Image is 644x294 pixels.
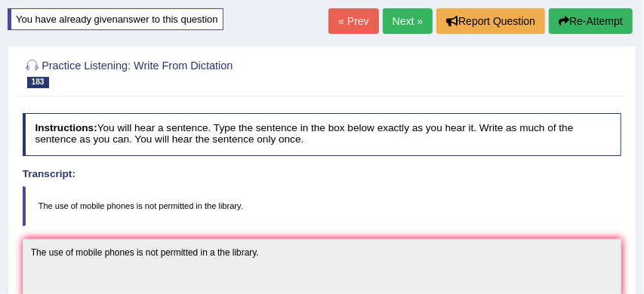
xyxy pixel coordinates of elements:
span: 183 [27,77,49,88]
a: Next » [383,8,433,34]
a: « Prev [328,8,378,34]
div: You have already given answer to this question [8,8,223,30]
blockquote: The use of mobile phones is not permitted in the library. [23,186,622,225]
b: Instructions: [35,122,97,133]
h4: Transcript: [23,169,622,180]
button: Re-Attempt [549,8,633,34]
h2: Practice Listening: Write From Dictation [23,57,394,88]
button: Report Question [436,8,545,34]
h4: You will hear a sentence. Type the sentence in the box below exactly as you hear it. Write as muc... [23,113,622,156]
